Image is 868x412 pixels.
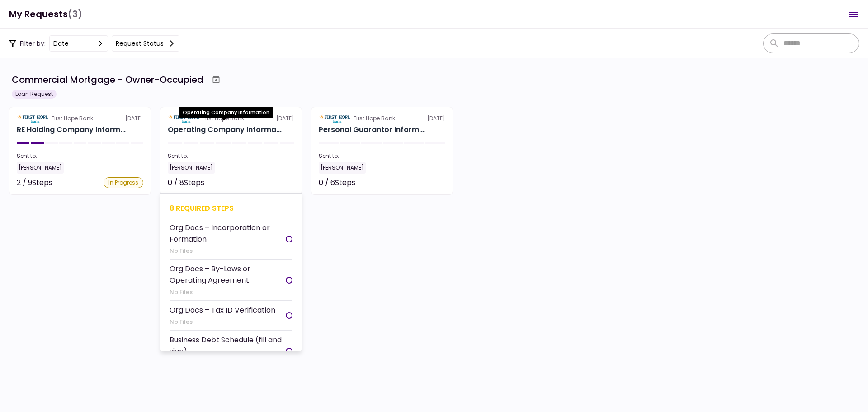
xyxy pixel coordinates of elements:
[170,222,286,245] div: Org Docs – Incorporation or Formation
[68,5,82,24] span: (3)
[168,114,199,123] img: Partner logo
[354,114,395,123] div: First Hope Bank
[254,177,294,188] div: Not started
[319,177,355,188] div: 0 / 6 Steps
[17,124,126,135] div: RE Holding Company Information
[319,152,445,160] div: Sent to:
[9,35,179,52] div: Filter by:
[112,35,179,52] button: Request status
[170,334,286,357] div: Business Debt Schedule (fill and sign)
[170,317,275,327] div: No Files
[168,162,215,174] div: [PERSON_NAME]
[49,35,108,52] button: date
[17,152,143,160] div: Sent to:
[168,124,282,135] div: Operating Company Information
[170,288,286,297] div: No Files
[17,114,143,123] div: [DATE]
[179,107,273,118] div: Operating Company Information
[405,177,445,188] div: Not started
[843,4,864,25] button: Open menu
[9,5,82,24] h1: My Requests
[12,90,57,99] div: Loan Request
[170,304,275,316] div: Org Docs – Tax ID Verification
[53,38,69,48] div: date
[170,246,286,256] div: No Files
[319,162,366,174] div: [PERSON_NAME]
[319,114,445,123] div: [DATE]
[17,114,48,123] img: Partner logo
[208,71,224,88] button: Archive workflow
[168,177,204,188] div: 0 / 8 Steps
[170,203,292,214] div: 8 required steps
[170,263,286,286] div: Org Docs – By-Laws or Operating Agreement
[319,124,425,135] div: Personal Guarantor Information
[168,114,294,123] div: [DATE]
[12,73,203,86] div: Commercial Mortgage - Owner-Occupied
[168,152,294,160] div: Sent to:
[52,114,93,123] div: First Hope Bank
[17,177,52,188] div: 2 / 9 Steps
[104,177,143,188] div: In Progress
[319,114,350,123] img: Partner logo
[17,162,64,174] div: [PERSON_NAME]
